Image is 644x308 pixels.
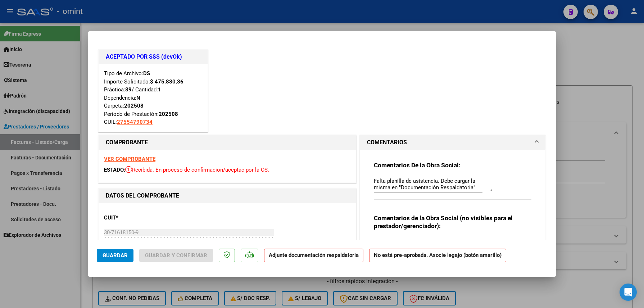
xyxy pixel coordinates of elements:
p: CUIT [104,214,178,222]
span: Guardar y Confirmar [145,252,207,259]
strong: 89 [125,86,132,93]
button: Guardar [97,249,133,262]
strong: $ 475.830,36 [150,78,183,85]
span: 27554790734 [117,119,153,125]
strong: 1 [158,86,161,93]
strong: DATOS DEL COMPROBANTE [106,192,179,199]
div: Tipo de Archivo: Importe Solicitado: Práctica: / Cantidad: Dependencia: Carpeta: Período de Prest... [104,69,202,126]
strong: COMPROBANTE [106,139,148,146]
h1: COMENTARIOS [367,138,407,147]
span: Guardar [103,252,128,259]
strong: 202508 [159,111,178,117]
strong: DS [143,70,150,77]
strong: N [136,95,140,101]
strong: Adjunte documentación respaldatoria [269,252,359,258]
mat-expansion-panel-header: COMENTARIOS [360,135,545,150]
strong: Comentarios De la Obra Social: [374,162,461,169]
button: Guardar y Confirmar [139,249,213,262]
h1: ACEPTADO POR SSS (devOk) [106,53,200,61]
span: ESTADO: [104,167,125,173]
a: VER COMPROBANTE [104,156,155,162]
div: Open Intercom Messenger [620,284,637,301]
span: Recibida. En proceso de confirmacion/aceptac por la OS. [125,167,269,173]
strong: No está pre-aprobada. Asocie legajo (botón amarillo) [369,249,506,263]
div: COMENTARIOS [360,150,545,280]
strong: Comentarios de la Obra Social (no visibles para el prestador/gerenciador): [374,214,513,230]
strong: 202508 [124,103,144,109]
